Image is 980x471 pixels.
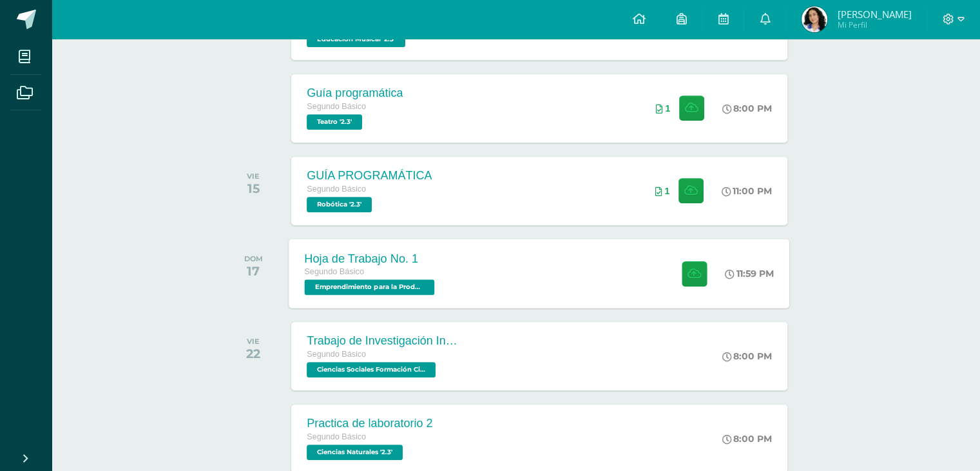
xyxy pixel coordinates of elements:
[307,169,432,183] div: GUÍA PROGRAMÁTICA
[246,346,260,361] div: 22
[837,19,911,30] span: Mi Perfil
[247,181,260,196] div: 15
[802,6,827,32] img: f913bc69c2c4e95158e6b40bfab6bd90.png
[307,445,403,460] span: Ciencias Naturales '2.3'
[307,350,366,359] span: Segundo Básico
[307,432,366,441] span: Segundo Básico
[664,186,669,196] span: 1
[307,114,362,130] span: Teatro '2.3'
[307,334,461,348] div: Trabajo de Investigación Individual
[722,185,772,197] div: 11:00 PM
[307,362,436,377] span: Ciencias Sociales Formación Ciudadana e Interculturalidad '2.3'
[305,267,365,276] span: Segundo Básico
[837,8,911,21] span: [PERSON_NAME]
[305,279,435,295] span: Emprendimiento para la Productividad '2.3'
[307,197,372,212] span: Robótica '2.3'
[722,103,772,114] div: 8:00 PM
[307,185,366,194] span: Segundo Básico
[307,32,405,47] span: Educación Musical '2.3'
[307,102,366,111] span: Segundo Básico
[305,252,438,265] div: Hoja de Trabajo No. 1
[722,350,772,362] div: 8:00 PM
[655,186,669,196] div: Archivos entregados
[722,433,772,445] div: 8:00 PM
[244,254,263,263] div: DOM
[247,172,260,181] div: VIE
[725,268,774,279] div: 11:59 PM
[665,103,670,114] span: 1
[244,263,263,279] div: 17
[246,337,260,346] div: VIE
[307,417,432,430] div: Practica de laboratorio 2
[307,86,403,100] div: Guía programática
[655,103,670,114] div: Archivos entregados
